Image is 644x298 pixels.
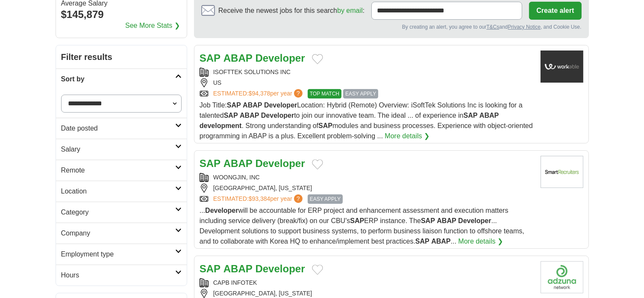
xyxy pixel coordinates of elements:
[200,184,534,193] div: [GEOGRAPHIC_DATA], [US_STATE]
[458,217,491,224] strong: Developer
[200,158,305,169] a: SAP ABAP Developer
[56,265,187,286] a: Hours
[541,156,583,188] img: Company logo
[200,68,534,77] div: ISOFTTEK SOLUTIONS INC
[61,144,175,155] h2: Salary
[56,118,187,139] a: Date posted
[318,122,332,129] strong: SAP
[343,89,378,98] span: EASY APPLY
[61,74,175,84] h2: Sort by
[479,112,499,119] strong: ABAP
[486,24,499,30] a: T&Cs
[294,89,303,98] span: ?
[337,7,363,14] a: by email
[200,52,221,64] strong: SAP
[61,270,175,280] h2: Hours
[56,244,187,265] a: Employment type
[218,6,365,16] span: Receive the newest jobs for this search :
[61,123,175,134] h2: Date posted
[415,238,429,245] strong: SAP
[223,52,253,64] strong: ABAP
[56,139,187,160] a: Salary
[256,263,305,274] strong: Developer
[61,165,175,176] h2: Remote
[541,261,583,293] img: Company logo
[294,194,303,203] span: ?
[61,207,175,218] h2: Category
[224,112,238,119] strong: SAP
[431,238,450,245] strong: ABAP
[249,195,271,202] span: $93,384
[243,101,262,109] strong: ABAP
[200,278,534,287] div: CAPB INFOTEK
[264,101,297,109] strong: Developer
[200,52,305,64] a: SAP ABAP Developer
[312,159,323,170] button: Add to favorite jobs
[464,112,478,119] strong: SAP
[541,51,583,83] img: Company logo
[61,186,175,197] h2: Location
[249,90,271,97] span: $94,378
[125,21,180,31] a: See More Stats ❯
[421,217,435,224] strong: SAP
[200,263,221,274] strong: SAP
[240,112,259,119] strong: ABAP
[200,101,533,140] span: Job Title: Location: Hybrid (Remote) Overview: iSoftTek Solutions Inc is looking for a talented t...
[350,217,364,224] strong: SAP
[61,228,175,238] h2: Company
[308,89,341,98] span: TOP MATCH
[201,23,582,31] div: By creating an alert, you agree to our and , and Cookie Use.
[256,52,305,64] strong: Developer
[56,202,187,223] a: Category
[508,24,541,30] a: Privacy Notice
[213,194,304,204] a: ESTIMATED:$93,384per year?
[56,160,187,181] a: Remote
[200,207,524,245] span: ... will be accountable for ERP project and enhancement assessment and execution matters includin...
[529,2,581,20] button: Create alert
[227,101,241,109] strong: SAP
[205,207,238,214] strong: Developer
[312,54,323,64] button: Add to favorite jobs
[61,249,175,259] h2: Employment type
[200,122,242,129] strong: development
[312,265,323,275] button: Add to favorite jobs
[308,194,343,204] span: EASY APPLY
[223,158,253,169] strong: ABAP
[56,45,187,69] h2: Filter results
[200,289,534,298] div: [GEOGRAPHIC_DATA], [US_STATE]
[385,131,429,141] a: More details ❯
[56,223,187,244] a: Company
[261,112,294,119] strong: Developer
[200,173,534,182] div: WOONGJIN, INC
[200,263,305,274] a: SAP ABAP Developer
[200,158,221,169] strong: SAP
[458,236,503,247] a: More details ❯
[256,158,305,169] strong: Developer
[61,7,182,22] div: $145,879
[56,181,187,202] a: Location
[213,89,304,98] a: ESTIMATED:$94,378per year?
[437,217,456,224] strong: ABAP
[56,69,187,89] a: Sort by
[200,78,534,87] div: US
[223,263,253,274] strong: ABAP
